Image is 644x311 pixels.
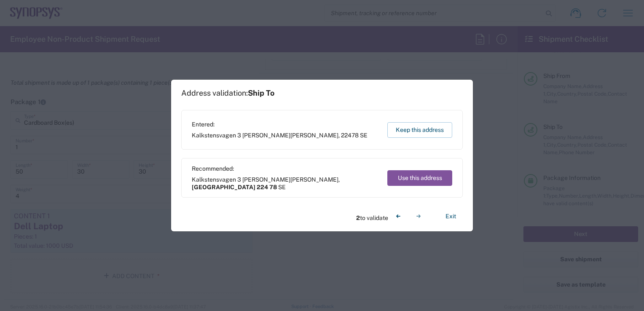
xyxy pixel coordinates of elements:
h1: Address validation: [181,88,274,98]
span: [PERSON_NAME] [290,176,338,183]
span: [GEOGRAPHIC_DATA] [192,184,255,190]
span: SE [278,184,286,190]
span: Recommended: [192,165,379,172]
span: 224 78 [257,184,277,190]
div: to validate [356,206,429,226]
span: [PERSON_NAME] [290,132,338,139]
span: 22478 [341,132,359,139]
span: Entered: [192,121,368,128]
span: Kalkstensvagen 3 [PERSON_NAME] , [192,176,379,191]
span: SE [360,132,368,139]
span: Ship To [248,88,274,97]
span: 2 [356,214,360,221]
button: Keep this address [387,122,452,138]
button: Exit [439,209,463,224]
span: Kalkstensvagen 3 [PERSON_NAME] , [192,131,368,139]
button: Use this address [387,170,452,186]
